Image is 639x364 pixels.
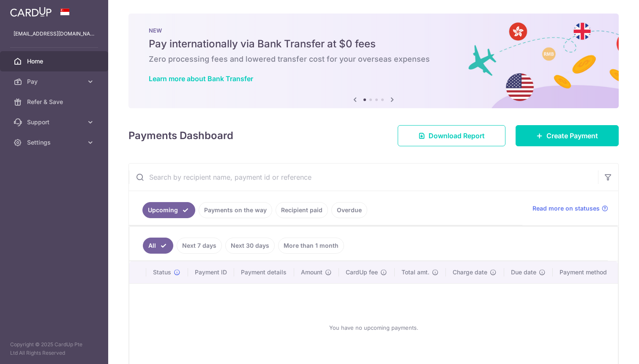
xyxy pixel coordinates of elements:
img: Bank transfer banner [128,14,619,108]
h4: Payments Dashboard [128,128,233,143]
a: Upcoming [142,202,195,218]
span: Amount [301,268,322,276]
th: Payment method [553,261,618,283]
a: Next 7 days [177,238,222,254]
input: Search by recipient name, payment id or reference [129,164,598,191]
th: Payment ID [188,261,234,283]
a: Learn more about Bank Transfer [149,74,253,83]
a: Payments on the way [199,202,272,218]
span: Read more on statuses [532,204,600,213]
a: All [143,238,173,254]
img: CardUp [10,7,52,17]
a: Overdue [331,202,367,218]
span: Settings [27,138,83,147]
p: [EMAIL_ADDRESS][DOMAIN_NAME] [14,30,95,38]
span: Due date [511,268,536,276]
span: Create Payment [546,131,598,141]
h5: Pay internationally via Bank Transfer at $0 fees [149,37,598,51]
a: Create Payment [516,125,619,146]
span: CardUp fee [346,268,378,276]
span: Status [153,268,171,276]
a: Recipient paid [276,202,328,218]
span: Pay [27,77,83,86]
a: Read more on statuses [532,204,608,213]
p: NEW [149,27,598,34]
h6: Zero processing fees and lowered transfer cost for your overseas expenses [149,54,598,64]
a: Next 30 days [225,238,275,254]
th: Payment details [234,261,294,283]
span: Total amt. [401,268,429,276]
a: Download Report [398,125,505,146]
span: Home [27,57,83,66]
span: Support [27,118,83,126]
span: Download Report [429,131,485,141]
span: Refer & Save [27,98,83,106]
span: Charge date [453,268,487,276]
a: More than 1 month [278,238,344,254]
